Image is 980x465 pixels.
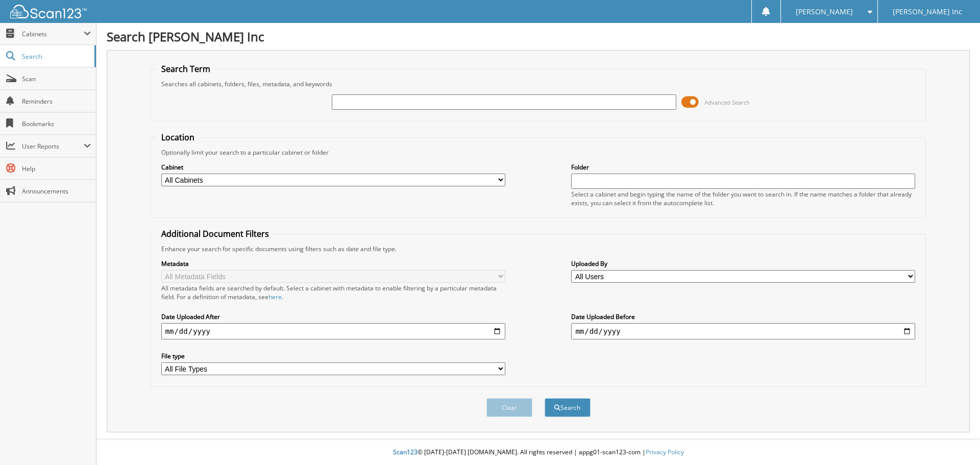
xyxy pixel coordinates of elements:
div: © [DATE]-[DATE] [DOMAIN_NAME]. All rights reserved | appg01-scan123-com | [96,440,980,465]
label: Date Uploaded Before [571,312,915,321]
h1: Search [PERSON_NAME] Inc [107,28,970,45]
label: Folder [571,163,915,172]
span: User Reports [22,142,84,151]
span: Cabinets [22,30,84,38]
span: [PERSON_NAME] Inc [893,9,962,15]
legend: Additional Document Filters [156,228,274,239]
div: Select a cabinet and begin typing the name of the folder you want to search in. If the name match... [571,190,915,207]
img: scan123-logo-white.svg [10,5,87,18]
button: Search [545,398,591,417]
legend: Location [156,132,200,143]
div: All metadata fields are searched by default. Select a cabinet with metadata to enable filtering b... [161,284,505,301]
span: Advanced Search [704,99,750,106]
div: Enhance your search for specific documents using filters such as date and file type. [156,244,921,253]
span: Scan [22,75,91,83]
label: Date Uploaded After [161,312,505,321]
span: Reminders [22,97,91,106]
div: Searches all cabinets, folders, files, metadata, and keywords [156,80,921,88]
span: Help [22,164,91,173]
label: Cabinet [161,163,505,172]
div: Optionally limit your search to a particular cabinet or folder [156,148,921,157]
label: Metadata [161,259,505,268]
input: end [571,323,915,339]
span: Bookmarks [22,119,91,128]
span: Announcements [22,187,91,195]
label: File type [161,352,505,360]
legend: Search Term [156,63,215,75]
a: Privacy Policy [646,448,684,456]
span: [PERSON_NAME] [796,9,853,15]
button: Clear [486,398,532,417]
span: Search [22,52,89,61]
span: Scan123 [393,448,418,456]
a: here [268,292,282,301]
label: Uploaded By [571,259,915,268]
input: start [161,323,505,339]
